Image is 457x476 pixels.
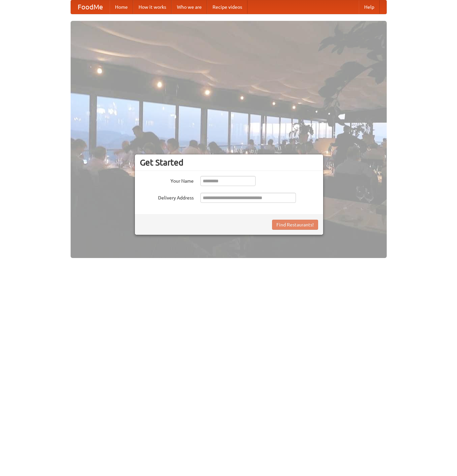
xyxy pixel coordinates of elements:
[133,0,172,14] a: How it works
[172,0,207,14] a: Who we are
[359,0,380,14] a: Help
[140,176,194,184] label: Your Name
[207,0,247,14] a: Recipe videos
[140,193,194,201] label: Delivery Address
[71,0,110,14] a: FoodMe
[272,220,318,230] button: Find Restaurants!
[140,157,318,168] h3: Get Started
[110,0,133,14] a: Home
